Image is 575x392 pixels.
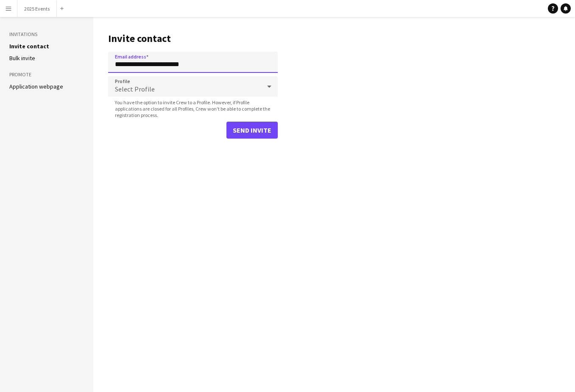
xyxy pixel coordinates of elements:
span: Select Profile [115,85,155,93]
a: Bulk invite [9,54,35,62]
h3: Promote [9,71,84,78]
button: Send invite [226,122,278,139]
h3: Invitations [9,31,84,38]
span: You have the option to invite Crew to a Profile. However, if Profile applications are closed for ... [108,99,278,118]
button: 2025 Events [17,0,57,17]
a: Invite contact [9,42,49,50]
a: Application webpage [9,83,63,90]
h1: Invite contact [108,32,278,45]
